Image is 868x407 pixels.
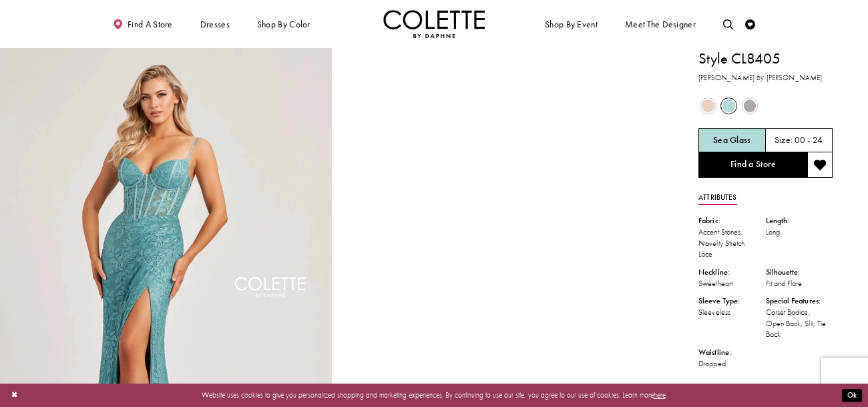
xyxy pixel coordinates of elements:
div: Sleeveless [698,307,765,318]
button: Submit Dialog [842,389,862,402]
div: Sweetheart [698,278,765,289]
div: Sea Glass [719,96,738,116]
div: Fabric: [698,215,765,227]
a: Visit Home Page [383,10,485,38]
h3: [PERSON_NAME] by [PERSON_NAME] [698,72,833,84]
a: here [654,390,666,400]
span: Shop By Event [542,10,600,38]
a: Meet the designer [622,10,698,38]
span: Dresses [198,10,232,38]
div: Corset Bodice, Open Back, Slit, Tie Back [766,307,833,340]
a: Find a store [110,10,175,38]
span: Meet the designer [625,19,696,29]
div: Special Features: [766,295,833,307]
h5: Chosen color [713,136,751,146]
a: Attributes [698,190,736,205]
span: Dresses [200,19,230,29]
div: Silhouette: [766,267,833,278]
div: Waistline: [698,347,765,358]
button: Add to wishlist [807,152,833,178]
span: Shop by color [257,19,310,29]
div: Dropped [698,358,765,370]
span: Find a store [128,19,173,29]
span: Shop by color [254,10,312,38]
div: Fit and Flare [766,278,833,289]
h5: 00 - 24 [795,136,823,146]
a: Find a Store [698,152,807,178]
button: Close Dialog [6,386,23,404]
img: Colette by Daphne [383,10,485,38]
a: Check Wishlist [742,10,758,38]
div: Smoke [740,96,760,116]
div: Length: [766,215,833,227]
span: Size: [775,135,793,146]
div: Neckline: [698,267,765,278]
h1: Style CL8405 [698,48,833,70]
div: Accent Stones, Novelty Stretch Lace [698,227,765,260]
span: Shop By Event [545,19,598,29]
div: Rose [698,96,718,116]
a: Toggle search [720,10,736,38]
div: Long [766,227,833,238]
video: Style CL8405 Colette by Daphne #1 autoplay loop mute video [337,48,668,214]
div: Product color controls state depends on size chosen [698,96,833,116]
p: Website uses cookies to give you personalized shopping and marketing experiences. By continuing t... [73,388,795,402]
div: Sleeve Type: [698,295,765,307]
